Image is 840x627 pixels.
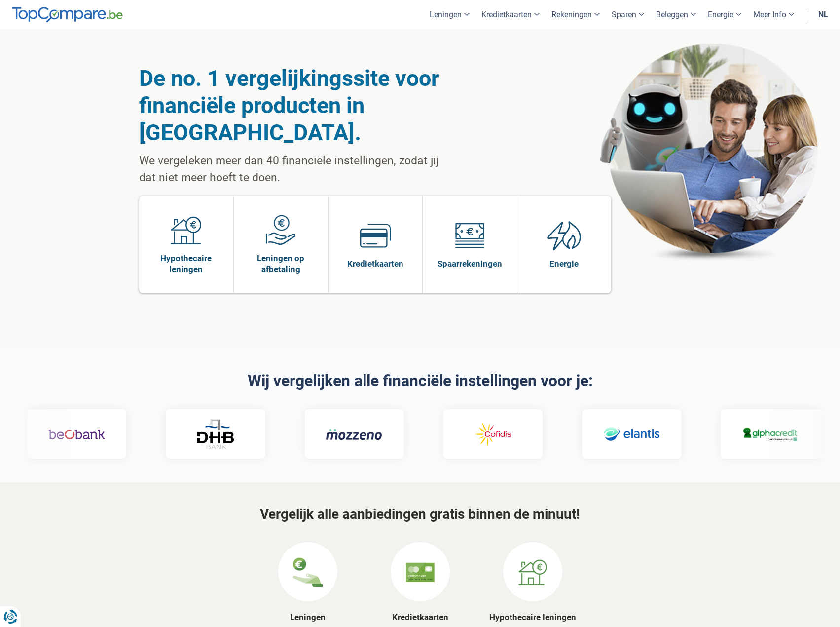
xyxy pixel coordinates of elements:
[740,426,797,443] img: Alphacredit
[293,557,323,587] img: Leningen
[139,65,448,146] h1: De no. 1 vergelijkingssite voor financiële producten in [GEOGRAPHIC_DATA].
[265,215,296,245] img: Leningen op afbetaling
[239,253,323,274] span: Leningen op afbetaling
[549,258,579,269] span: Energie
[171,215,201,245] img: Hypothecaire leningen
[489,612,576,622] a: Hypothecaire leningen
[454,220,485,251] img: Spaarrekeningen
[392,612,448,622] a: Kredietkaarten
[194,419,234,449] img: DHB Bank
[47,420,104,449] img: Beobank
[518,557,548,587] img: Hypothecaire leningen
[463,420,520,449] img: Cofidis
[325,428,381,440] img: Mozzeno
[347,258,403,269] span: Kredietkaarten
[290,612,326,622] a: Leningen
[139,372,701,390] h2: Wij vergelijken alle financiële instellingen voor je:
[360,220,391,251] img: Kredietkaarten
[517,196,612,293] a: Energie Energie
[602,420,658,449] img: Elantis
[438,258,502,269] span: Spaarrekeningen
[144,253,229,274] span: Hypothecaire leningen
[12,7,123,23] img: TopCompare
[139,153,448,186] p: We vergeleken meer dan 40 financiële instellingen, zodat jij dat niet meer hoeft te doen.
[139,196,234,293] a: Hypothecaire leningen Hypothecaire leningen
[405,557,435,587] img: Kredietkaarten
[423,196,517,293] a: Spaarrekeningen Spaarrekeningen
[329,196,423,293] a: Kredietkaarten Kredietkaarten
[234,196,328,293] a: Leningen op afbetaling Leningen op afbetaling
[547,220,582,251] img: Energie
[139,507,701,522] h3: Vergelijk alle aanbiedingen gratis binnen de minuut!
